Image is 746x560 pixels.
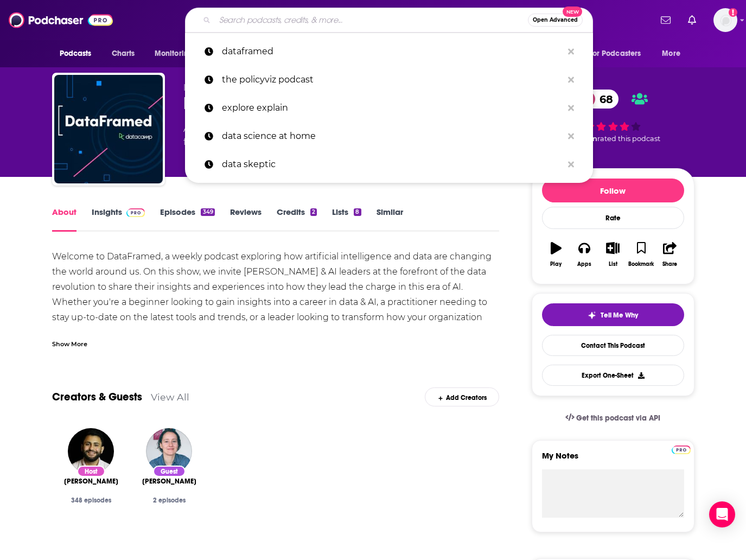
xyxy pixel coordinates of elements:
span: Charts [112,46,135,61]
span: [PERSON_NAME] [142,477,196,486]
img: tell me why sparkle [588,311,596,320]
div: 2 episodes [139,497,200,504]
label: My Notes [542,450,684,469]
button: Follow [542,179,684,202]
button: Open AdvancedNew [528,14,583,27]
img: Podchaser Pro [126,208,145,217]
div: 8 [354,208,361,216]
span: Podcasts [60,46,92,61]
button: open menu [582,43,657,64]
a: Episodes349 [160,207,214,232]
div: Welcome to DataFramed, a weekly podcast exploring how artificial intelligence and data are changi... [52,249,500,386]
span: [PERSON_NAME] [64,477,118,486]
a: data science at home [185,122,593,150]
button: Show profile menu [713,8,737,32]
span: featuring [183,136,412,149]
button: Export One-Sheet [542,365,684,386]
div: Guest [153,466,186,477]
button: open menu [654,43,694,64]
a: Pro website [672,444,691,454]
a: Similar [377,207,403,232]
svg: Add a profile image [729,8,737,17]
span: Open Advanced [533,17,578,23]
button: Bookmark [627,235,655,274]
div: 348 episodes [61,497,122,504]
div: 2 [310,208,317,216]
span: DataCamp [183,82,232,93]
button: List [598,235,627,274]
a: Lists8 [332,207,361,232]
div: Play [550,261,562,268]
a: the policyviz podcast [185,66,593,94]
a: Creators & Guests [52,390,142,404]
img: Podchaser Pro [672,446,691,454]
a: explore explain [185,94,593,122]
div: Rate [542,207,684,229]
a: InsightsPodchaser Pro [92,207,145,232]
span: Logged in as danikarchmer [713,8,737,32]
a: Reviews [230,207,262,232]
a: View All [151,391,189,403]
img: User Profile [713,8,737,32]
div: Bookmark [628,261,654,268]
a: Katharine Jarmul [142,477,196,486]
button: open menu [147,43,207,64]
button: Play [542,235,570,274]
span: New [563,7,582,17]
a: data skeptic [185,150,593,179]
a: Show notifications dropdown [684,11,700,29]
div: Host [77,466,105,477]
a: Get this podcast via API [557,405,670,431]
a: Credits2 [277,207,317,232]
span: Monitoring [155,46,193,61]
a: Contact This Podcast [542,335,684,356]
p: dataframed [222,37,563,66]
span: Tell Me Why [601,311,638,320]
p: the policyviz podcast [222,66,563,94]
span: rated this podcast [597,135,660,143]
input: Search podcasts, credits, & more... [215,11,528,29]
button: Share [655,235,684,274]
p: data science at home [222,122,563,150]
div: 349 [201,208,214,216]
span: Get this podcast via API [576,413,660,423]
button: open menu [52,43,106,64]
span: 68 [589,90,619,109]
img: Adel Nehme [68,428,114,474]
span: For Podcasters [589,46,641,61]
img: DataFramed [54,75,163,183]
div: Apps [577,261,591,268]
img: Podchaser - Follow, Share and Rate Podcasts [9,10,113,30]
a: 68 [578,90,619,109]
div: Search podcasts, credits, & more... [185,8,593,33]
a: dataframed [185,37,593,66]
button: Apps [570,235,598,274]
a: Adel Nehme [64,477,118,486]
div: Share [662,261,677,268]
a: Show notifications dropdown [656,11,675,29]
p: data skeptic [222,150,563,179]
span: More [662,46,680,61]
div: Open Intercom Messenger [709,501,735,527]
img: Katharine Jarmul [146,428,192,474]
div: A weekly podcast [183,123,412,149]
div: 68 1 personrated this podcast [532,82,694,150]
p: explore explain [222,94,563,122]
div: List [609,261,617,268]
div: Add Creators [425,387,499,406]
button: tell me why sparkleTell Me Why [542,303,684,326]
a: About [52,207,76,232]
a: Charts [105,43,142,64]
